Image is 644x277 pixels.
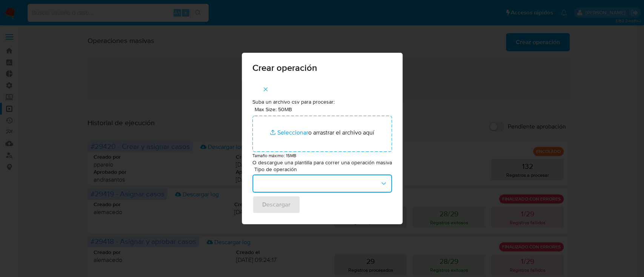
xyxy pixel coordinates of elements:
[252,159,392,167] p: O descargue una plantilla para correr una operación masiva
[252,152,296,159] small: Tamaño máximo: 15MB
[252,63,392,72] span: Crear operación
[254,167,394,172] span: Tipo de operación
[252,98,392,106] p: Suba un archivo csv para procesar:
[255,106,292,113] label: Max Size: 50MB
